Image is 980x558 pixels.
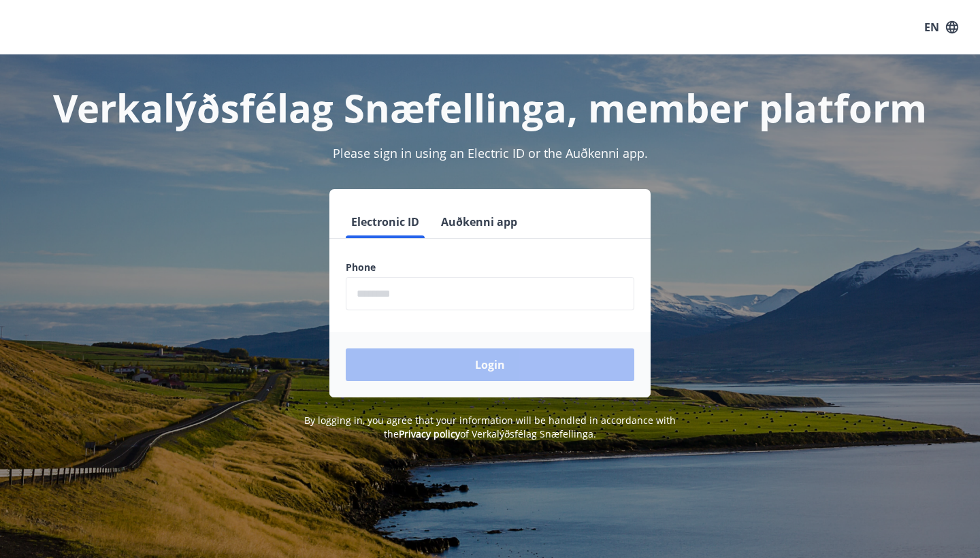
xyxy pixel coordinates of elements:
h1: Verkalýðsfélag Snæfellinga, member platform [16,82,964,133]
span: By logging in, you agree that your information will be handled in accordance with the of Verkalýð... [304,414,676,440]
span: Please sign in using an Electric ID or the Auðkenni app. [333,145,648,161]
button: Auðkenni app [436,206,523,238]
button: Electronic ID [346,206,425,238]
label: Phone [346,261,634,274]
button: EN [919,15,964,39]
a: Privacy policy [399,427,460,440]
